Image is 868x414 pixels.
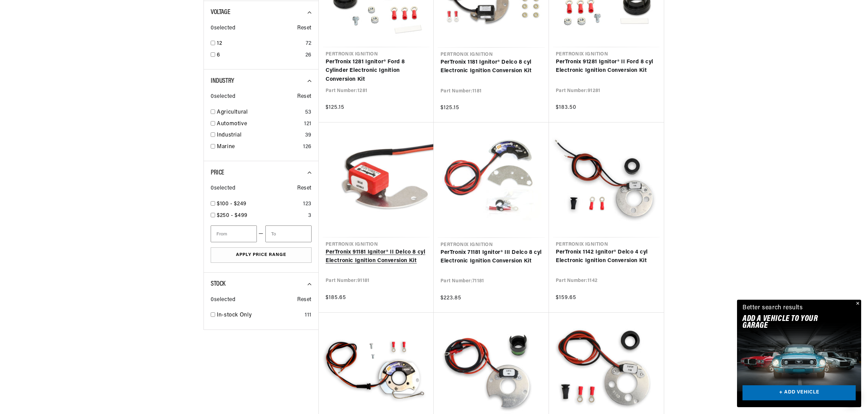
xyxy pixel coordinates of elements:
[853,300,861,308] button: Close
[217,120,301,129] a: Automotive
[211,9,230,16] span: Voltage
[217,143,300,152] a: Marine
[211,92,235,101] span: 0 selected
[308,211,312,220] div: 3
[556,248,657,266] a: PerTronix 1142 Ignitor® Delco 4 cyl Electronic Ignition Conversion Kit
[217,311,302,320] a: In-stock Only
[297,92,312,101] span: Reset
[217,201,247,207] span: $100 - $249
[326,248,427,266] a: PerTronix 91181 Ignitor® II Delco 8 cyl Electronic Ignition Conversion Kit
[211,78,234,85] span: Industry
[303,200,312,209] div: 123
[217,213,248,218] span: $250 - $499
[211,184,235,193] span: 0 selected
[305,131,312,140] div: 39
[217,108,302,117] a: Agricultural
[304,120,312,129] div: 121
[211,296,235,305] span: 0 selected
[440,248,542,266] a: PerTronix 71181 Ignitor® III Delco 8 cyl Electronic Ignition Conversion Kit
[306,39,312,48] div: 72
[211,225,257,242] input: From
[217,39,303,48] a: 12
[211,281,225,287] span: Stock
[440,58,542,76] a: PerTronix 1181 Ignitor® Delco 8 cyl Electronic Ignition Conversion Kit
[326,58,427,84] a: PerTronix 1281 Ignitor® Ford 8 Cylinder Electronic Ignition Conversion Kit
[217,131,302,140] a: Industrial
[305,311,312,320] div: 111
[303,143,312,152] div: 126
[211,247,312,263] button: Apply Price Range
[305,108,312,117] div: 53
[742,315,839,329] h2: Add A VEHICLE to your garage
[259,230,264,238] span: —
[742,303,803,313] div: Better search results
[217,51,303,60] a: 6
[297,296,312,305] span: Reset
[742,385,856,401] a: + ADD VEHICLE
[305,51,312,60] div: 26
[211,169,224,176] span: Price
[211,24,235,33] span: 0 selected
[297,24,312,33] span: Reset
[297,184,312,193] span: Reset
[265,225,312,242] input: To
[556,58,657,75] a: PerTronix 91281 Ignitor® II Ford 8 cyl Electronic Ignition Conversion Kit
